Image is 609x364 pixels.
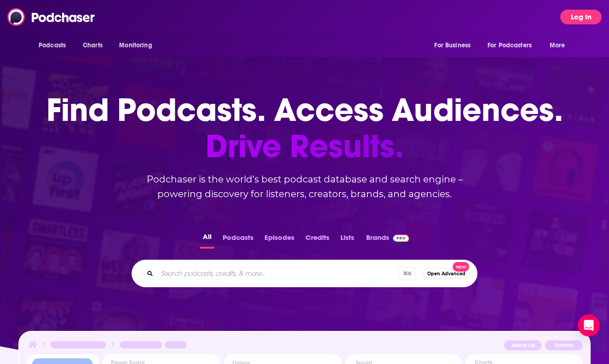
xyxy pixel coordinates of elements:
span: For Business [434,39,471,52]
div: Open Intercom Messenger [578,314,600,336]
button: All [200,231,214,249]
input: Search podcasts, credits, & more... [157,266,399,281]
button: Open AdvancedNew [423,268,470,279]
button: open menu [543,37,577,54]
span: Drive Results. [46,128,563,165]
button: Lists [338,231,357,249]
span: New [453,262,469,272]
button: Episodes [262,231,297,249]
span: More [550,39,565,52]
button: open menu [32,37,78,54]
button: open menu [428,37,482,54]
button: Credits [303,231,332,249]
span: Open Advanced [427,271,465,276]
span: For Podcasters [488,39,532,52]
span: Charts [83,39,103,52]
span: Podcasts [39,39,66,52]
div: Search podcasts, credits, & more... [132,260,477,287]
img: Podcast Insights Header [27,339,583,353]
a: Charts [77,37,108,54]
span: ⌘ K [399,267,416,280]
img: Podchaser Pro [393,234,409,242]
button: Log In [560,10,602,24]
h2: Podchaser is the world’s best podcast database and search engine – powering discovery for listene... [121,172,488,201]
img: Podchaser - Follow, Share and Rate Podcasts [7,8,96,26]
a: BrandsPodchaser Pro [366,231,409,249]
h1: Find Podcasts. Access Audiences. [46,92,563,165]
button: open menu [482,37,545,54]
span: Monitoring [119,39,152,52]
button: open menu [113,37,164,54]
button: Podcasts [220,231,256,249]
